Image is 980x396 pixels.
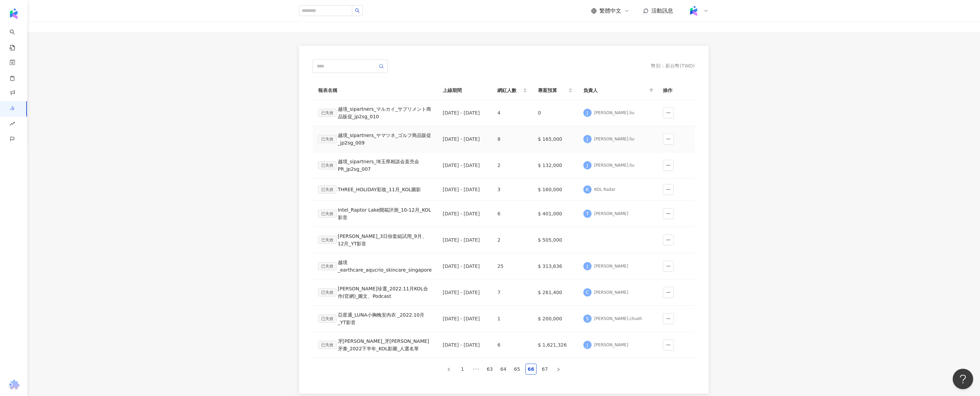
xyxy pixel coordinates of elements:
[318,109,337,117] div: 已失效
[594,316,642,322] div: [PERSON_NAME].chueh
[498,364,509,375] li: 64
[457,364,468,375] li: 1
[355,8,360,13] span: search
[497,87,522,94] span: 網紅人數
[953,369,973,389] iframe: Help Scout Beacon - Open
[532,100,578,126] td: 0
[443,135,486,143] div: [DATE] - [DATE]
[657,81,695,100] th: 操作
[471,364,482,375] span: •••
[318,341,337,349] div: 已失效
[532,332,578,358] td: $ 1,621,326
[447,367,451,371] span: left
[318,158,432,173] div: 越境_sipartners_埼玉県相談会直売会PR_jp2sg_007
[492,253,532,279] td: 25
[586,186,589,193] span: K
[553,364,564,375] li: Next Page
[594,211,628,217] div: [PERSON_NAME]
[512,364,523,375] li: 65
[318,206,432,221] div: Intel_Raptor Lake開箱評測_10-12月_KOL影音
[532,201,578,227] td: $ 401,000
[10,25,23,51] a: search
[443,315,486,322] div: [DATE] - [DATE]
[313,81,437,100] th: 報表名稱
[318,132,432,147] div: 越境_sipartners_ヤマツネ_ゴルフ商品販促_jp2sg_009
[594,163,635,168] div: [PERSON_NAME].liu
[492,81,532,100] th: 網紅人數
[492,152,532,179] td: 2
[318,236,337,244] div: 已失效
[556,367,560,371] span: right
[492,201,532,227] td: 6
[318,161,337,169] div: 已失效
[599,7,621,15] span: 繁體中文
[318,288,337,296] div: 已失效
[492,279,532,306] td: 7
[318,311,432,326] div: 亞星通_LUNA小胸晚安內衣 _2022.10月_YT影音
[318,337,432,352] div: 牙[PERSON_NAME]_牙[PERSON_NAME]牙膏_2022下半年_KOL影圖_人選名單
[651,7,673,14] span: 活動訊息
[532,306,578,332] td: $ 200,000
[512,364,522,374] a: 65
[492,332,532,358] td: 6
[594,110,635,116] div: [PERSON_NAME].liu
[587,341,588,349] span: J
[651,63,695,70] div: 幣別 ： 新台幣 ( TWD )
[443,109,486,117] div: [DATE] - [DATE]
[532,279,578,306] td: $ 261,400
[443,186,486,193] div: [DATE] - [DATE]
[587,162,588,169] span: J
[648,85,655,95] span: filter
[10,117,15,132] span: rise
[649,88,653,92] span: filter
[587,135,588,143] span: J
[437,81,492,100] th: 上線期間
[594,136,635,142] div: [PERSON_NAME].liu
[539,364,550,375] li: 67
[553,364,564,375] button: right
[594,187,616,193] div: KOL Radar
[484,364,495,375] li: 63
[443,262,486,270] div: [DATE] - [DATE]
[594,342,628,348] div: [PERSON_NAME]
[7,380,20,391] img: chrome extension
[532,227,578,253] td: $ 505,000
[594,290,628,295] div: [PERSON_NAME]
[492,100,532,126] td: 4
[443,364,454,375] li: Previous Page
[485,364,495,374] a: 63
[318,185,432,194] div: THREE_HOLIDAY彩妝_11月_KOL圖影
[532,253,578,279] td: $ 313,636
[318,210,337,218] div: 已失效
[532,152,578,179] td: $ 132,000
[492,306,532,332] td: 1
[587,109,588,117] span: J
[587,262,588,270] span: J
[532,126,578,152] td: $ 165,000
[318,105,432,120] div: 越境_sipartners_マルカイ_サプリメント商品販促_jp2sg_010
[318,285,432,300] div: [PERSON_NAME]珍選_2022.11月KOL合作(官網)_圖文、Podcast
[492,179,532,201] td: 3
[8,8,19,19] img: logo icon
[540,364,550,374] a: 67
[525,364,537,375] li: 66
[538,87,567,94] span: 專案預算
[443,341,486,349] div: [DATE] - [DATE]
[457,364,468,374] a: 1
[443,364,454,375] button: left
[318,315,337,323] div: 已失效
[532,179,578,201] td: $ 160,000
[443,210,486,217] div: [DATE] - [DATE]
[586,289,589,296] span: C
[586,315,589,322] span: S
[318,185,337,194] div: 已失效
[443,162,486,169] div: [DATE] - [DATE]
[532,81,578,100] th: 專案預算
[443,289,486,296] div: [DATE] - [DATE]
[583,87,647,94] span: 負責人
[318,259,432,274] div: 越境_earthcare_aqucrio_skincare_singapore
[318,135,337,143] div: 已失效
[594,263,628,269] div: [PERSON_NAME]
[471,364,482,375] li: Previous 5 Pages
[318,232,432,247] div: [PERSON_NAME]_3日份套組試用_9月、12月_YT影音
